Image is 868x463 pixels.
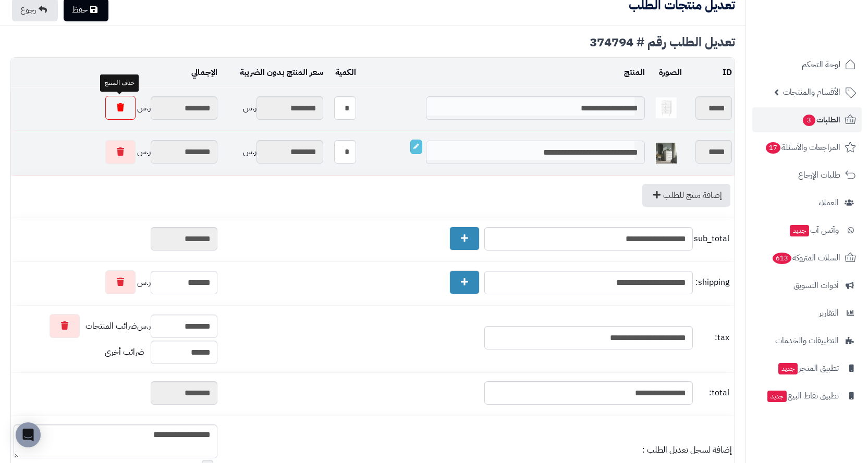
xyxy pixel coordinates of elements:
div: ر.س [14,96,217,120]
td: الإجمالي [11,58,220,87]
a: المراجعات والأسئلة17 [752,135,862,160]
span: تطبيق نقاط البيع [766,389,839,403]
div: ر.س [223,96,323,120]
td: ID [684,58,735,87]
a: إضافة منتج للطلب [642,184,730,207]
a: التقارير [752,301,862,326]
img: 1731243836-110115010062-40x40.jpg [656,97,677,118]
img: 1747726046-1707226648187-1702539813673-122025464545-1000x1000-40x40.jpg [656,143,677,164]
div: تعديل الطلب رقم # 374794 [10,36,735,48]
span: الطلبات [802,112,840,127]
span: ضرائب أخرى [105,346,144,358]
span: الأقسام والمنتجات [783,85,840,99]
td: المنتج [359,58,647,87]
span: أدوات التسويق [793,278,839,293]
span: total: [695,387,729,399]
img: logo-2.png [797,12,858,34]
span: لوحة التحكم [802,57,840,72]
a: العملاء [752,190,862,215]
td: الكمية [326,58,358,87]
div: ر.س [14,314,217,338]
span: 3 [802,114,816,127]
a: التطبيقات والخدمات [752,328,862,353]
div: إضافة لسجل تعديل الطلب : [223,444,732,456]
a: الطلبات3 [752,107,862,132]
div: ر.س [223,140,323,164]
span: العملاء [818,195,839,210]
td: سعر المنتج بدون الضريبة [220,58,326,87]
span: sub_total: [695,233,729,245]
a: وآتس آبجديد [752,218,862,243]
span: السلات المتروكة [772,251,840,265]
span: التطبيقات والخدمات [775,333,839,348]
td: الصورة [647,58,685,87]
div: حذف المنتج [100,74,139,92]
span: المراجعات والأسئلة [765,140,840,155]
span: جديد [790,225,809,236]
span: طلبات الإرجاع [798,168,840,182]
span: tax: [695,332,729,344]
span: ضرائب المنتجات [85,320,137,332]
span: وآتس آب [789,223,839,237]
a: السلات المتروكة613 [752,245,862,270]
a: لوحة التحكم [752,52,862,77]
a: تطبيق نقاط البيعجديد [752,383,862,408]
div: Open Intercom Messenger [16,422,41,447]
a: طلبات الإرجاع [752,162,862,187]
span: التقارير [819,306,839,320]
a: تطبيق المتجرجديد [752,356,862,381]
span: 17 [765,142,781,154]
span: تطبيق المتجر [777,361,839,376]
div: ر.س [14,140,217,164]
a: أدوات التسويق [752,273,862,298]
span: جديد [767,391,787,402]
div: ر.س [14,270,217,294]
span: shipping: [695,277,729,289]
span: جديد [778,363,798,374]
span: 613 [772,252,792,265]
